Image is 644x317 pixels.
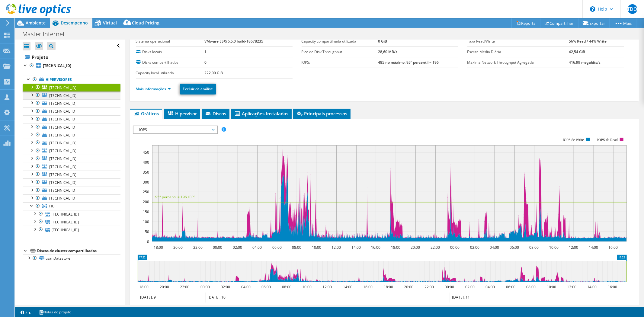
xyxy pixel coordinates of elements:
[193,245,203,250] text: 22:00
[23,194,120,202] a: [TECHNICAL_ID]
[343,284,352,290] text: 14:00
[391,245,400,250] text: 18:00
[261,284,271,290] text: 06:00
[292,245,301,250] text: 08:00
[608,245,618,250] text: 16:00
[608,284,617,290] text: 16:00
[302,49,378,55] label: Pico de Disk Throughput
[49,133,76,138] span: [TECHNICAL_ID]
[590,6,595,12] svg: \n
[49,172,76,177] span: [TECHNICAL_ID]
[425,284,434,290] text: 22:00
[23,178,120,186] a: [TECHNICAL_ID]
[272,245,282,250] text: 06:00
[49,196,76,201] span: [TECHNICAL_ID]
[221,284,230,290] text: 02:00
[49,188,76,193] span: [TECHNICAL_ID]
[241,284,251,290] text: 04:00
[363,284,373,290] text: 16:00
[49,109,76,114] span: [TECHNICAL_ID]
[35,308,75,316] a: Notas do projeto
[49,101,76,106] span: [TECHNICAL_ID]
[143,150,149,155] text: 450
[136,38,204,44] label: Sistema operacional
[322,284,332,290] text: 12:00
[569,39,607,44] b: 56% Read / 44% Write
[529,245,539,250] text: 08:00
[43,63,71,68] b: [TECHNICAL_ID]
[155,194,196,200] text: 95° percentil = 196 IOPS
[139,284,149,290] text: 18:00
[312,245,321,250] text: 10:00
[445,284,454,290] text: 00:00
[49,85,76,90] span: [TECHNICAL_ID]
[569,60,601,65] b: 416,99 megabits/s
[167,110,197,117] span: Hipervisor
[16,308,35,316] a: 2
[510,245,519,250] text: 06:00
[610,18,636,28] a: Mais
[136,126,214,133] span: IOPS
[549,245,559,250] text: 10:00
[23,131,120,139] a: [TECHNICAL_ID]
[143,209,149,214] text: 150
[23,163,120,171] a: [TECHNICAL_ID]
[49,140,76,146] span: [TECHNICAL_ID]
[204,49,207,54] b: 1
[384,284,393,290] text: 18:00
[143,199,149,204] text: 200
[23,99,120,107] a: [TECHNICAL_ID]
[49,148,76,153] span: [TECHNICAL_ID]
[506,284,515,290] text: 06:00
[465,284,475,290] text: 02:00
[296,110,348,117] span: Principais processos
[563,138,584,142] text: IOPS de Write
[132,20,159,26] span: Cloud Pricing
[23,202,120,210] a: HCI
[23,155,120,163] a: [TECHNICAL_ID]
[467,38,569,44] label: Taxa Read/Write
[49,117,76,122] span: [TECHNICAL_ID]
[23,76,120,84] a: Hipervisores
[143,189,149,194] text: 250
[49,203,55,209] span: HCI
[37,247,120,255] div: Discos de cluster compartilhados
[569,245,578,250] text: 12:00
[49,180,76,185] span: [TECHNICAL_ID]
[490,245,499,250] text: 04:00
[252,245,262,250] text: 04:00
[378,39,387,44] b: 0 GiB
[567,284,576,290] text: 12:00
[467,49,569,55] label: Escrita Média Diária
[404,284,413,290] text: 20:00
[511,18,540,28] a: Reports
[597,138,618,142] text: IOPS de Read
[547,284,556,290] text: 10:00
[200,284,210,290] text: 00:00
[204,70,223,75] b: 222,00 GiB
[302,38,378,44] label: Capacity compartilhada utilizada
[23,52,120,62] a: Projeto
[23,84,120,91] a: [TECHNICAL_ID]
[526,284,536,290] text: 08:00
[136,70,204,76] label: Capacity local utilizada
[173,245,183,250] text: 20:00
[154,245,163,250] text: 18:00
[136,49,204,55] label: Disks locais
[180,84,216,94] a: Excluir da análise
[204,60,207,65] b: 0
[467,59,569,66] label: Maxima Network Throughput Agregada
[160,284,169,290] text: 20:00
[49,164,76,169] span: [TECHNICAL_ID]
[23,210,120,218] a: [TECHNICAL_ID]
[23,107,120,115] a: [TECHNICAL_ID]
[23,255,120,262] a: vsanDatastore
[23,139,120,147] a: [TECHNICAL_ID]
[485,284,495,290] text: 04:00
[136,86,171,91] a: Mais informações
[20,31,74,37] h1: Master Internet
[136,59,204,66] label: Disks compartilhados
[587,284,597,290] text: 14:00
[470,245,479,250] text: 02:00
[204,39,263,44] b: VMware ESXi 6.5.0 build-18678235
